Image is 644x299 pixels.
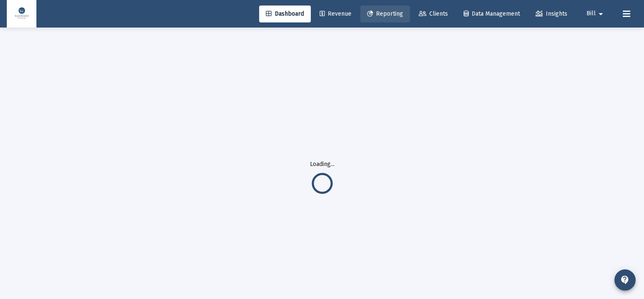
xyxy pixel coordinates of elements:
span: Insights [536,10,567,17]
button: Bill [576,5,616,22]
a: Insights [529,6,574,22]
img: Dashboard [13,6,30,22]
span: Revenue [320,10,351,17]
a: Data Management [457,6,527,22]
a: Dashboard [259,6,311,22]
a: Clients [412,6,455,22]
mat-icon: contact_support [620,275,630,285]
span: Reporting [367,10,403,17]
a: Revenue [313,6,358,22]
a: Reporting [360,6,410,22]
mat-icon: arrow_drop_down [596,6,606,22]
span: Data Management [464,10,520,17]
span: Dashboard [266,10,304,17]
span: Clients [419,10,448,17]
span: Bill [586,10,596,17]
